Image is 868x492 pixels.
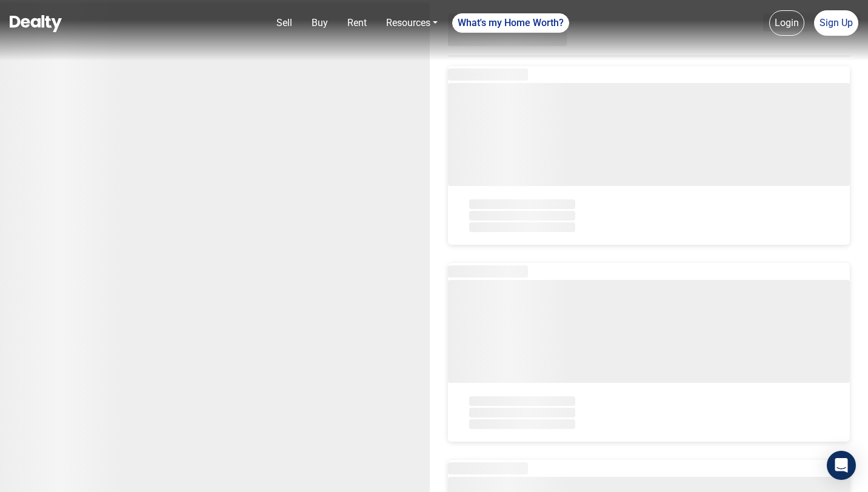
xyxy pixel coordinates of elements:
span: ‌ [469,396,575,406]
span: ‌ [469,199,575,209]
a: What's my Home Worth? [452,13,569,33]
span: ‌ [469,211,575,221]
img: Dealty - Buy, Sell & Rent Homes [10,15,62,32]
span: ‌ [448,83,850,186]
span: ‌ [469,222,575,232]
a: Login [769,10,804,36]
a: Sign Up [814,10,858,36]
a: Buy [307,11,333,35]
a: Resources [381,11,442,35]
span: ‌ [448,280,850,383]
a: Rent [342,11,372,35]
span: ‌ [448,462,529,474]
span: ‌ [448,265,529,278]
span: ‌ [469,408,575,417]
span: ‌ [448,68,529,81]
div: Open Intercom Messenger [827,451,856,480]
a: Sell [272,11,297,35]
span: ‌ [469,419,575,429]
